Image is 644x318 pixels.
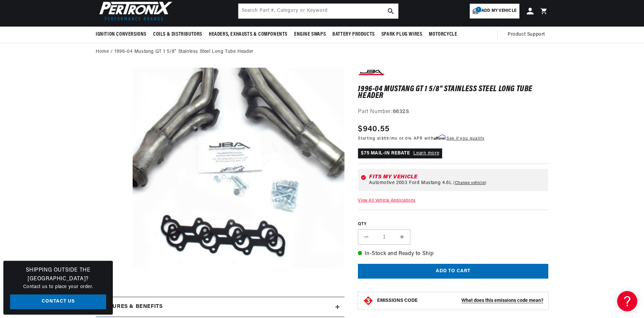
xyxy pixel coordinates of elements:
h3: Shipping Outside the [GEOGRAPHIC_DATA]? [10,266,106,283]
strong: What does this emissions code mean? [461,298,543,303]
a: Home [96,48,109,56]
a: See if you qualify - Learn more about Affirm Financing (opens in modal) [447,137,485,141]
span: Add my vehicle [481,8,516,14]
span: $59 [381,137,389,141]
span: Product Support [508,31,545,38]
span: Ignition Conversions [96,31,146,38]
a: View All Vehicle Applications [358,199,415,203]
label: QTY [358,221,548,227]
p: $75 MAIL-IN REBATE [358,148,442,158]
p: Contact us to place your order. [10,283,106,291]
span: Headers, Exhausts & Components [209,31,287,38]
summary: Ignition Conversions [96,27,150,42]
p: In-Stock and Ready to Ship [358,250,548,258]
span: Spark Plug Wires [381,31,422,38]
summary: Coils & Distributors [150,27,205,42]
img: Emissions code [363,295,374,306]
summary: Battery Products [329,27,378,42]
span: Affirm [434,135,446,140]
media-gallery: Gallery Viewer [96,68,344,283]
h1: 1996-04 Mustang GT 1 5/8" Stainless Steel Long Tube Header [358,86,548,100]
span: Coils & Distributors [153,31,202,38]
summary: Headers, Exhausts & Components [205,27,291,42]
button: EMISSIONS CODEWhat does this emissions code mean? [377,298,543,304]
div: Fits my vehicle [369,174,546,180]
strong: 6632S [393,109,409,114]
div: Part Number: [358,108,548,116]
a: Contact Us [10,294,106,310]
summary: Product Support [508,27,548,43]
a: Change vehicle [453,180,487,186]
span: Battery Products [332,31,375,38]
nav: breadcrumbs [96,48,548,56]
span: 1 [476,7,481,12]
span: Automotive 2003 Ford Mustang 4.6L [369,180,452,186]
span: Engine Swaps [294,31,326,38]
a: Learn more [413,151,439,156]
summary: Motorcycle [425,27,460,42]
p: Starting at /mo or 0% APR with . [358,135,485,142]
strong: EMISSIONS CODE [377,298,418,303]
a: 1996-04 Mustang GT 1 5/8" Stainless Steel Long Tube Header [114,48,254,56]
button: Add to cart [358,264,548,279]
input: Search Part #, Category or Keyword [238,4,398,19]
summary: Features & Benefits [96,297,344,317]
a: 1Add my vehicle [470,4,519,19]
span: $940.55 [358,123,389,135]
summary: Engine Swaps [291,27,329,42]
h2: Features & Benefits [99,303,163,311]
span: Motorcycle [429,31,457,38]
summary: Spark Plug Wires [378,27,426,42]
button: search button [383,4,398,19]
